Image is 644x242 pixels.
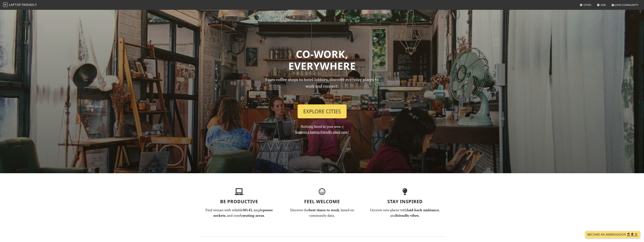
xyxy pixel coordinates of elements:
a: Add [595,2,608,8]
p: Uncover new places with , and . [366,207,444,218]
img: LaptopFriendly [3,2,8,7]
span: Join Community [615,3,638,7]
p: Find venues with reliable , ample , and comfy . [200,207,278,218]
a: LaptopFriendly LaptopFriendly [3,2,37,8]
a: Join Community [610,2,640,8]
a: Explore Cities [298,104,347,118]
a: Suggest a laptop friendly place now! [295,130,349,134]
p: Discover the , based on community data. [283,207,361,218]
h3: Stay Inspired [366,199,444,204]
strong: power sockets [213,208,273,218]
strong: Wi-Fi [243,208,252,212]
span: Laptop [9,3,21,7]
h3: Be Productive [200,199,278,204]
strong: friendly vibes [396,213,419,218]
a: Cities [578,2,593,8]
p: From coffee shops to hotel lobbies, discover everyday places to work and connect. [262,76,382,101]
h1: Co-work, Everywhere [200,48,444,72]
a: Become an Ambassador 🤵🏻‍♀️🤵🏾‍♂️🤵🏼‍♀️ [585,231,640,238]
strong: seating areas [243,213,264,218]
span: Add [601,3,606,7]
strong: best times to work [309,208,339,212]
h3: Feel Welcome [283,199,361,204]
span: Cities [584,3,591,7]
strong: laid-back ambiance [407,208,439,212]
div: Nothing listed in your area :( [260,76,384,135]
span: Friendly [22,3,37,7]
